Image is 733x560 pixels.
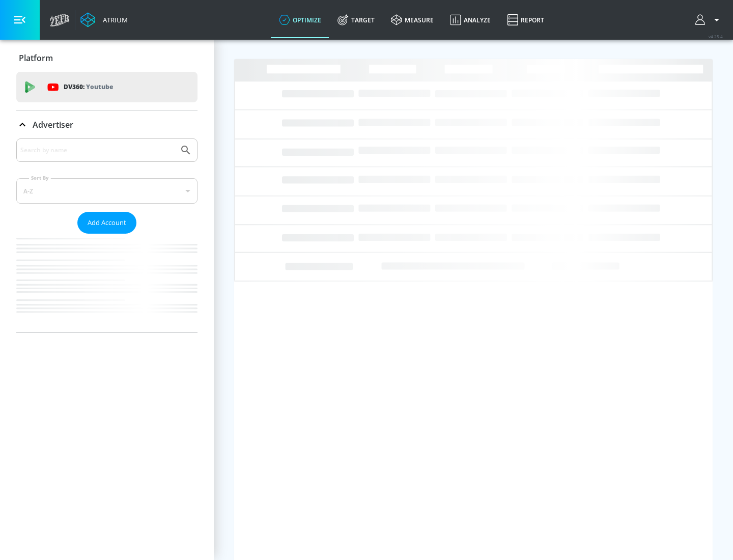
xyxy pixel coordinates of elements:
p: Platform [19,52,53,64]
div: Atrium [99,15,128,24]
a: Atrium [80,12,128,27]
a: optimize [271,2,329,38]
div: Advertiser [16,138,198,332]
a: measure [383,2,442,38]
span: Add Account [88,217,126,229]
label: Sort By [29,175,51,181]
div: Advertiser [16,110,198,139]
button: Add Account [77,212,136,234]
a: Target [329,2,383,38]
input: Search by name [20,144,175,157]
p: Youtube [86,81,113,92]
div: Platform [16,44,198,72]
a: Report [499,2,552,38]
p: DV360: [64,81,113,93]
p: Advertiser [33,119,73,130]
span: v 4.25.4 [709,34,723,39]
nav: list of Advertiser [16,234,198,332]
div: DV360: Youtube [16,72,198,102]
a: Analyze [442,2,499,38]
div: A-Z [16,178,198,204]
